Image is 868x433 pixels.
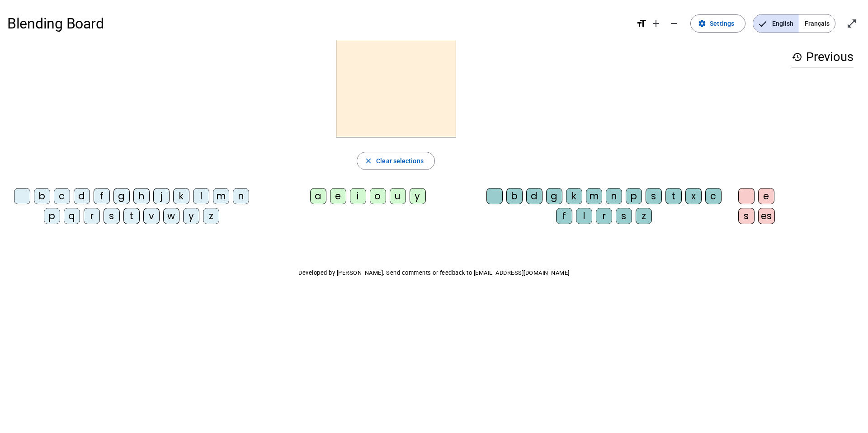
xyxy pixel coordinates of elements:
[133,188,150,204] div: h
[310,188,326,204] div: a
[526,188,542,204] div: d
[576,208,592,224] div: l
[410,188,426,204] div: y
[350,188,366,204] div: i
[193,188,209,204] div: l
[357,152,435,170] button: Clear selections
[710,18,734,29] span: Settings
[792,52,802,62] mat-icon: history
[94,188,110,204] div: f
[586,188,602,204] div: m
[183,208,199,224] div: y
[606,188,622,204] div: n
[685,188,702,204] div: x
[34,188,50,204] div: b
[173,188,189,204] div: k
[566,188,582,204] div: k
[846,18,857,29] mat-icon: open_in_full
[64,208,80,224] div: q
[596,208,612,224] div: r
[753,14,835,33] mat-button-toggle-group: Language selection
[104,208,120,224] div: s
[213,188,229,204] div: m
[758,188,774,204] div: e
[364,157,373,165] mat-icon: close
[698,19,706,28] mat-icon: settings
[330,188,346,204] div: e
[556,208,572,224] div: f
[7,268,861,278] p: Developed by [PERSON_NAME]. Send comments or feedback to [EMAIL_ADDRESS][DOMAIN_NAME]
[390,188,406,204] div: u
[163,208,179,224] div: w
[799,14,835,33] span: Français
[665,14,683,33] button: Decrease font size
[376,155,424,166] span: Clear selections
[84,208,100,224] div: r
[233,188,249,204] div: n
[370,188,386,204] div: o
[738,208,755,224] div: s
[113,188,130,204] div: g
[626,188,642,204] div: p
[690,14,745,33] button: Settings
[203,208,219,224] div: z
[705,188,722,204] div: c
[636,18,647,29] mat-icon: format_size
[665,188,682,204] div: t
[647,14,665,33] button: Increase font size
[7,9,629,38] h1: Blending Board
[669,18,679,29] mat-icon: remove
[54,188,70,204] div: c
[153,188,170,204] div: j
[616,208,632,224] div: s
[792,47,854,67] h3: Previous
[651,18,661,29] mat-icon: add
[74,188,90,204] div: d
[123,208,140,224] div: t
[758,208,775,224] div: es
[143,208,160,224] div: v
[753,14,799,33] span: English
[546,188,562,204] div: g
[843,14,861,33] button: Enter full screen
[636,208,652,224] div: z
[44,208,60,224] div: p
[506,188,523,204] div: b
[646,188,662,204] div: s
